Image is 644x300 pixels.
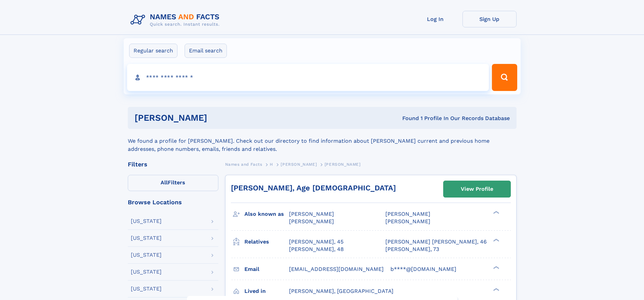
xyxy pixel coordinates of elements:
div: Browse Locations [128,199,218,205]
button: Search Button [492,64,517,91]
div: Filters [128,161,218,167]
div: ❯ [492,265,500,270]
a: H [270,160,273,168]
div: ❯ [492,287,500,292]
h1: [PERSON_NAME] [135,114,305,122]
span: [PERSON_NAME], [GEOGRAPHIC_DATA] [289,288,393,294]
div: We found a profile for [PERSON_NAME]. Check out our directory to find information about [PERSON_N... [128,129,517,153]
div: [US_STATE] [131,286,162,292]
span: [EMAIL_ADDRESS][DOMAIN_NAME] [289,266,384,272]
div: [US_STATE] [131,252,162,258]
label: Email search [185,44,227,58]
a: [PERSON_NAME], 48 [289,246,344,253]
a: Names and Facts [225,160,262,168]
h3: Also known as [244,208,289,220]
div: View Profile [461,181,493,197]
span: [PERSON_NAME] [289,218,334,225]
span: [PERSON_NAME] [325,162,361,167]
div: ❯ [492,238,500,242]
a: [PERSON_NAME], 73 [385,246,439,253]
img: Logo Names and Facts [128,11,225,29]
span: [PERSON_NAME] [385,211,430,217]
div: ❯ [492,210,500,215]
h3: Lived in [244,285,289,297]
label: Regular search [129,44,177,58]
div: [US_STATE] [131,235,162,241]
a: Sign Up [462,11,517,27]
h3: Relatives [244,236,289,248]
a: [PERSON_NAME] [PERSON_NAME], 46 [385,238,487,246]
label: Filters [128,175,218,191]
span: [PERSON_NAME] [281,162,317,167]
div: [US_STATE] [131,269,162,275]
a: [PERSON_NAME] [281,160,317,168]
a: [PERSON_NAME], Age [DEMOGRAPHIC_DATA] [231,184,396,192]
a: [PERSON_NAME], 45 [289,238,343,246]
div: [US_STATE] [131,218,162,224]
a: Log In [408,11,462,27]
a: View Profile [444,181,510,197]
span: [PERSON_NAME] [385,218,430,225]
h3: Email [244,263,289,275]
input: search input [127,64,489,91]
span: H [270,162,273,167]
span: [PERSON_NAME] [289,211,334,217]
span: All [161,179,168,186]
div: Found 1 Profile In Our Records Database [305,115,510,122]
